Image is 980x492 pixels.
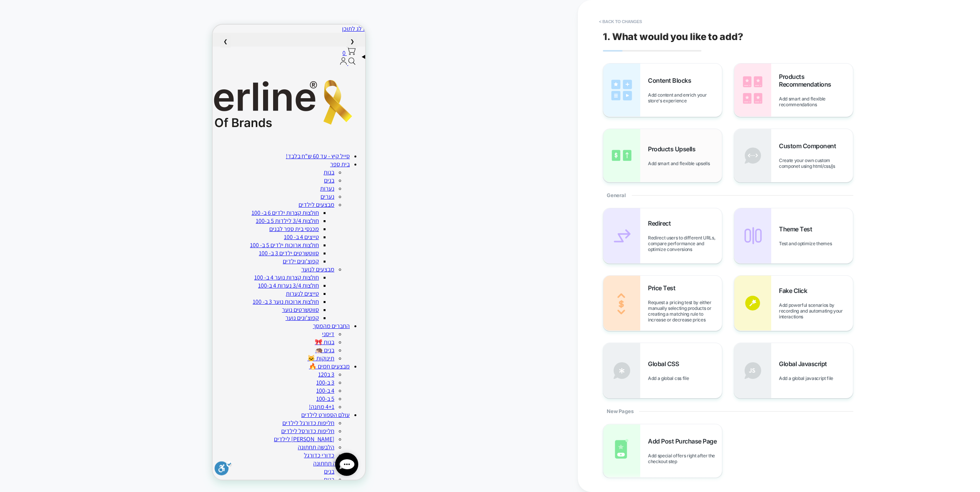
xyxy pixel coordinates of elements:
span: Add special offers right after the checkout step [648,453,722,464]
a: 5 ב-100 [104,370,122,378]
a: טייצים 4 ב- 100 [71,208,106,216]
a: קפוצ'ונים נוער [73,289,106,297]
a: חולצות 3/4 לילדות 5 ב-100 [43,192,106,200]
a: החברים מהמסך [100,297,137,305]
span: Content Blocks [648,77,695,84]
span: 0 [130,24,133,32]
span: Create your own custom componet using html/css/js [779,157,853,169]
span: Global CSS [648,360,683,368]
span: Add content and enrich your store's experience [648,92,722,104]
span: Products Upsells [648,145,699,153]
span: Request a pricing test by either manually selecting products or creating a matching rule to incre... [648,300,722,323]
a: נערות [107,160,122,168]
div: General [603,182,853,208]
a: עולם הספורט לילדים [89,386,137,394]
a: סווטשרטים ילדים 3 ב- 100 [46,224,106,233]
a: סווטשרטים נוער [69,281,106,289]
span: Redirect users to different URLs, compare performance and optimize conversions [648,235,722,252]
span: Products Recommendations [779,73,853,88]
span: Add Post Purchase Page [648,437,720,445]
a: חולצות ארוכות נוער 3 ב- 100 [40,273,106,281]
a: חולצות קצרות נוער 4 ב- 100 [42,249,106,257]
a: קפוצ'ונים ילדים [70,233,106,241]
a: מבצעים לנוער [89,241,122,249]
button: סרגל נגישות [2,435,20,455]
span: Add a global css file [648,375,693,381]
a: כדורי כדורגל [91,427,122,435]
span: Test and optimize themes [779,241,836,246]
a: 4 ב-100 [104,362,122,370]
a: חולצות קצרות ילדים 6 ב- 100 [39,184,106,192]
span: Redirect [648,219,675,227]
a: הלבשה תחתונה [85,418,122,427]
span: Add smart and flexible recommendations [779,96,853,107]
a: בנים 🦔 [102,321,122,330]
span: Add a global javascript file [779,375,837,381]
a: חליפות כדורגל לילדים [70,394,122,402]
a: 0 [127,22,143,32]
a: 3 ב-100 [104,354,122,362]
a: בנות 🎀 [102,313,122,321]
button: צ'אט [123,428,146,451]
button: < Back to changes [595,15,646,28]
a: 4+1 מתנה! [96,378,122,386]
a: סייל קיץ - עד 60 ש"ח בלבד! [73,127,137,136]
a: [PERSON_NAME] לילדים [61,410,122,418]
a: טייצים לנערות [73,265,106,273]
a: חולצות ארוכות ילדים 5 ב- 100 [37,216,106,224]
a: מכנסי בית ספר לבנים [57,200,106,208]
a: בנים [111,443,122,451]
a: מבצעים לילדים [86,176,122,184]
a: 3 ב120 [106,346,122,354]
span: Add smart and flexible upsells [648,161,713,166]
a: נערים [108,168,122,176]
a: בנים [111,152,122,160]
a: בנות [111,451,122,459]
button: ❯ [8,10,18,23]
a: בנות [111,144,122,152]
span: Fake Click [779,287,811,295]
button: ❮ [134,10,145,23]
a: חולצות 3/4 נערות 4 ב-100 [45,257,106,265]
a: הלבשה תחתונה [101,435,137,443]
a: דיסני [109,305,122,313]
a: תינוקות 🐱 [95,330,122,338]
a: מבצעים חמים 🔥 [96,338,137,346]
a: בית ספר [117,136,137,144]
div: New Pages [603,398,853,424]
span: Price Test [648,284,679,292]
span: Add powerful scenarios by recording and automating your interactions [779,302,853,320]
span: 1. What would you like to add? [603,31,743,42]
span: Global Javascript [779,360,831,368]
span: Theme Test [779,225,816,233]
span: Custom Component [779,142,840,150]
a: חליפות כדורסל לילדים [69,402,122,410]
